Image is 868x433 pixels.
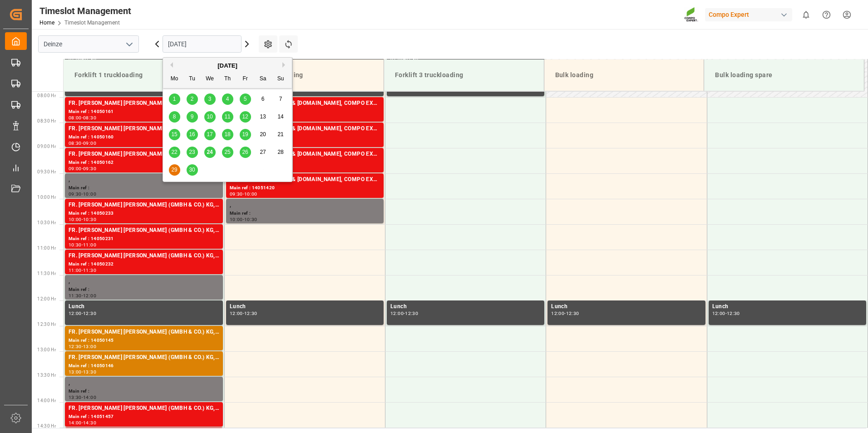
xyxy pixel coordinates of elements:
span: 23 [189,149,195,155]
div: 12:30 [83,311,96,315]
div: Bulk loading spare [711,67,857,84]
span: 11 [224,113,230,120]
div: Choose Friday, September 5th, 2025 [240,93,251,105]
div: - [82,141,83,145]
div: Choose Tuesday, September 30th, 2025 [187,164,198,176]
div: Choose Thursday, September 4th, 2025 [222,93,233,105]
div: Choose Sunday, September 21st, 2025 [275,129,286,140]
div: Choose Saturday, September 20th, 2025 [257,129,269,140]
div: Main ref : 14050231 [69,235,219,243]
div: Choose Friday, September 12th, 2025 [240,111,251,123]
div: Main ref : 14050146 [69,362,219,370]
div: 10:30 [244,217,257,221]
div: 10:00 [230,217,243,221]
span: 6 [261,96,265,102]
div: Bulk loading [552,67,697,84]
div: 13:00 [69,370,82,374]
div: Main ref : 14050232 [69,261,219,268]
span: 27 [260,149,266,155]
span: 12:00 Hr [37,296,56,301]
div: 12:00 [551,311,564,315]
span: 14:30 Hr [37,423,56,428]
div: 10:00 [83,192,96,196]
div: Choose Sunday, September 14th, 2025 [275,111,286,123]
div: - [82,167,83,171]
span: 11:00 Hr [37,246,56,251]
span: 24 [207,149,212,155]
div: Sa [257,74,269,85]
span: 7 [279,96,282,102]
div: 12:30 [727,311,740,315]
div: FR. [PERSON_NAME] [PERSON_NAME] (GMBH & CO.) KG, COMPO EXPERT Benelux N.V. [69,150,219,159]
div: Choose Monday, September 8th, 2025 [169,111,180,123]
div: - [243,217,244,221]
div: - [82,217,83,221]
div: month 2025-09 [166,90,290,179]
div: FR. [PERSON_NAME] [PERSON_NAME] (GMBH & CO.) KG, COMPO EXPERT Benelux N.V. [69,251,219,261]
span: 10:30 Hr [37,220,56,225]
div: 10:30 [83,217,96,221]
span: 10:00 Hr [37,195,56,200]
div: - [82,395,83,399]
div: Choose Wednesday, September 17th, 2025 [204,129,216,140]
div: Choose Monday, September 22nd, 2025 [169,147,180,158]
span: 15 [171,131,177,138]
div: - [404,311,405,315]
div: 09:00 [83,141,96,145]
div: Choose Thursday, September 18th, 2025 [222,129,233,140]
div: 11:30 [83,268,96,272]
div: Choose Monday, September 29th, 2025 [169,164,180,176]
div: - [82,311,83,315]
div: Lunch [390,302,541,311]
button: show 0 new notifications [796,5,816,25]
div: Th [222,74,233,85]
div: Choose Tuesday, September 2nd, 2025 [187,93,198,105]
div: [DATE] [163,61,292,70]
a: Home [39,20,54,26]
button: Previous Month [168,62,173,68]
span: 14:00 Hr [37,398,56,403]
div: - [243,192,244,196]
div: 12:30 [69,344,82,349]
div: - [82,370,83,374]
div: Timeslot Management [39,4,131,18]
div: 11:30 [69,294,82,298]
div: Compo Expert [705,8,792,21]
button: Next Month [282,62,288,68]
span: 13:00 Hr [37,347,56,352]
div: Choose Tuesday, September 16th, 2025 [187,129,198,140]
span: 09:00 Hr [37,144,56,149]
div: , [230,201,380,210]
span: 08:30 Hr [37,118,56,123]
span: 13 [260,113,266,120]
span: 29 [171,167,177,173]
div: FR. [PERSON_NAME] [PERSON_NAME] (GMBH & CO.) KG, COMPO EXPERT Benelux N.V. [69,328,219,337]
span: 30 [189,167,195,173]
div: Lexzau Scharbau GmbH & [DOMAIN_NAME], COMPO EXPERT Benelux N.V. [230,99,380,108]
span: 12:30 Hr [37,322,56,327]
span: 13:30 Hr [37,373,56,378]
div: Choose Monday, September 15th, 2025 [169,129,180,140]
div: 08:30 [69,141,82,145]
div: Main ref : 14050162 [69,159,219,167]
div: Choose Tuesday, September 9th, 2025 [187,111,198,123]
span: 2 [191,96,194,102]
div: Lexzau Scharbau GmbH & [DOMAIN_NAME], COMPO EXPERT Benelux N.V. [230,175,380,184]
span: 14 [277,113,283,120]
div: Choose Thursday, September 11th, 2025 [222,111,233,123]
div: Forklift 2 truckloading [231,67,376,84]
div: FR. [PERSON_NAME] [PERSON_NAME] (GMBH & CO.) KG, COMPO EXPERT Benelux N.V. [69,201,219,210]
div: 12:30 [566,311,579,315]
div: FR. [PERSON_NAME] [PERSON_NAME] (GMBH & CO.) KG, COMPO EXPERT Benelux N.V. [69,99,219,108]
div: , [69,277,219,286]
div: Choose Saturday, September 6th, 2025 [257,93,269,105]
div: 08:00 [69,116,82,120]
div: Lexzau Scharbau GmbH & [DOMAIN_NAME], COMPO EXPERT Benelux N.V. [230,124,380,133]
div: 14:30 [83,421,96,425]
div: Choose Wednesday, September 3rd, 2025 [204,93,216,105]
img: Screenshot%202023-09-29%20at%2010.02.21.png_1712312052.png [684,7,699,23]
div: Main ref : [69,286,219,294]
button: Compo Expert [705,6,796,23]
span: 12 [242,113,248,120]
div: 12:00 [83,294,96,298]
